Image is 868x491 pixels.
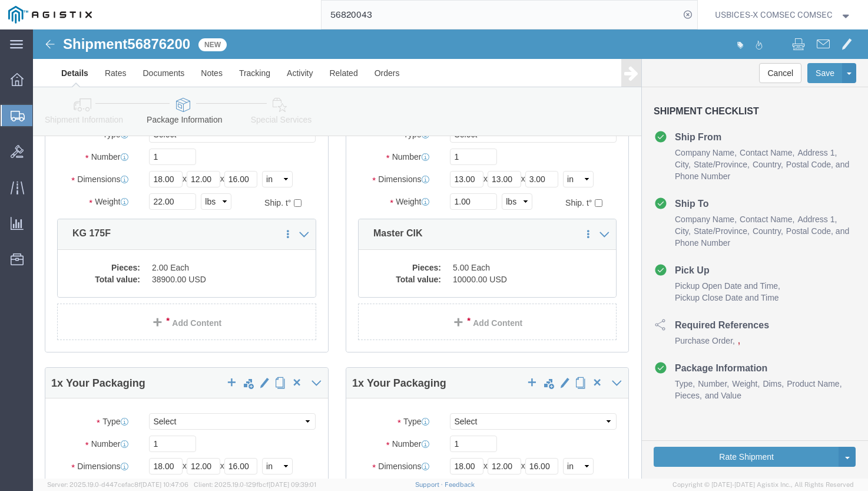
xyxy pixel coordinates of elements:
span: Server: 2025.19.0-d447cefac8f [47,481,188,488]
a: Support [415,481,445,488]
span: [DATE] 09:39:01 [269,481,316,488]
span: USBICES-X COMSEC COMSEC [715,8,833,21]
span: [DATE] 10:47:06 [141,481,188,488]
input: Search for shipment number, reference number [322,1,680,29]
button: USBICES-X COMSEC COMSEC [714,8,852,22]
iframe: FS Legacy Container [33,29,868,479]
a: Feedback [445,481,475,488]
span: Client: 2025.19.0-129fbcf [194,481,316,488]
span: Copyright © [DATE]-[DATE] Agistix Inc., All Rights Reserved [672,480,854,490]
img: logo [8,6,92,24]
